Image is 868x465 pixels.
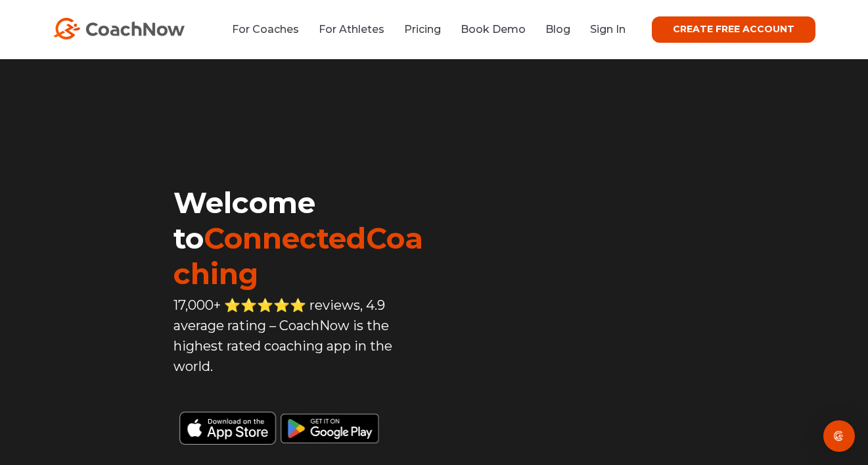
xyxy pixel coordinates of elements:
a: Pricing [404,23,441,36]
a: Sign In [590,23,626,36]
div: Open Intercom Messenger [823,420,855,452]
a: For Athletes [319,23,384,36]
h1: Welcome to [173,185,434,291]
img: CoachNow Logo [53,18,185,39]
span: ConnectedCoaching [173,220,423,291]
a: For Coaches [232,23,299,36]
img: Black Download CoachNow on the App Store Button [173,405,434,445]
span: 17,000+ ⭐️⭐️⭐️⭐️⭐️ reviews, 4.9 average rating – CoachNow is the highest rated coaching app in th... [173,297,392,374]
a: Blog [545,23,570,36]
a: CREATE FREE ACCOUNT [652,16,815,43]
a: Book Demo [461,23,526,36]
